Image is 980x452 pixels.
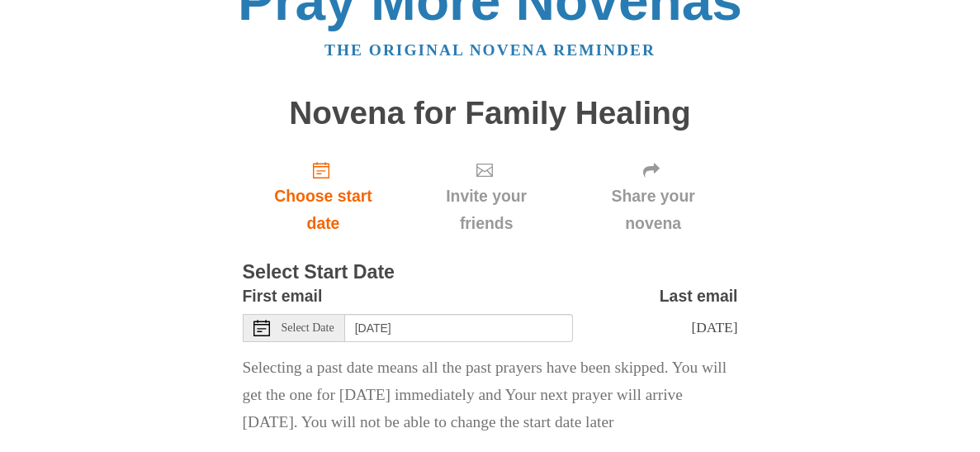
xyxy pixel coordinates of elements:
[569,147,738,245] div: Click "Next" to confirm your start date first.
[404,147,568,245] div: Click "Next" to confirm your start date first.
[324,41,656,59] a: The original novena reminder
[585,183,722,237] span: Share your novena
[243,354,738,436] p: Selecting a past date means all the past prayers have been skipped. You will get the one for [DAT...
[243,96,738,131] h1: Novena for Family Healing
[243,262,738,283] h3: Select Start Date
[345,314,573,342] input: Use the arrow keys to pick a date
[691,319,737,335] span: [DATE]
[660,283,738,310] label: Last email
[259,183,388,237] span: Choose start date
[243,147,405,245] a: Choose start date
[282,322,334,334] span: Select Date
[243,283,323,310] label: First email
[420,183,552,237] span: Invite your friends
